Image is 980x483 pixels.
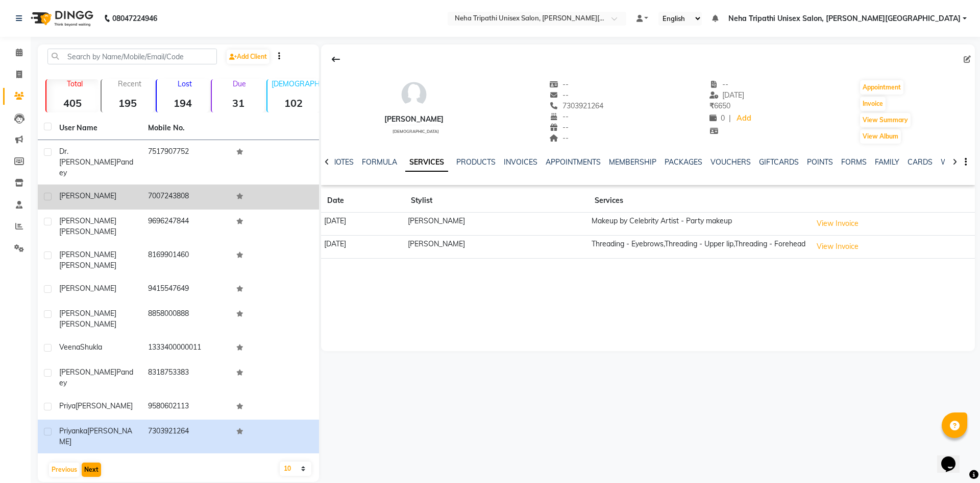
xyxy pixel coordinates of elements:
input: Search by Name/Mobile/Email/Code [47,49,217,64]
iframe: chat widget [937,442,970,473]
span: [PERSON_NAME] [59,250,116,259]
td: [PERSON_NAME] [405,213,589,236]
a: VOUCHERS [710,157,751,167]
span: [DATE] [709,90,745,100]
a: PRODUCTS [456,157,496,167]
a: FAMILY [875,157,899,167]
span: [PERSON_NAME] [59,261,116,270]
td: 1333400000011 [142,336,231,361]
span: [PERSON_NAME] [59,367,116,377]
button: Previous [49,463,80,477]
strong: 31 [212,97,264,109]
a: CARDS [908,157,933,167]
span: -- [550,133,569,143]
td: 9696247844 [142,210,231,243]
td: Threading - Eyebrows,Threading - Upper lip,Threading - Forehead [589,235,809,258]
button: Appointment [860,80,903,95]
span: [DEMOGRAPHIC_DATA] [393,129,439,134]
p: Lost [161,79,209,88]
button: Invoice [860,97,886,111]
a: FORMS [841,157,867,167]
button: Next [82,463,101,477]
th: User Name [53,117,142,140]
span: [PERSON_NAME] [59,426,132,446]
button: View Invoice [812,216,863,232]
a: Add [735,111,753,126]
a: GIFTCARDS [759,157,799,167]
span: [PERSON_NAME] [59,284,116,293]
strong: 194 [157,97,209,109]
span: Dr. [PERSON_NAME] [59,147,116,167]
span: Priya [59,401,76,410]
td: 9580602113 [142,395,231,420]
th: Stylist [405,189,589,213]
td: [DATE] [321,213,405,236]
span: Shukla [80,342,102,352]
span: -- [550,123,569,132]
span: [PERSON_NAME] [59,309,116,318]
a: PACKAGES [665,157,702,167]
a: Add Client [227,50,269,64]
span: 7303921264 [550,101,604,110]
b: 08047224946 [112,4,157,33]
span: | [729,113,731,124]
th: Mobile No. [142,117,231,140]
th: Date [321,189,405,213]
a: WALLET [941,157,970,167]
p: Due [214,79,264,88]
a: FORMULA [362,157,397,167]
td: [PERSON_NAME] [405,235,589,258]
strong: 405 [46,97,99,109]
th: Services [589,189,809,213]
td: 9415547649 [142,277,231,302]
button: View Album [860,129,901,144]
td: [DATE] [321,235,405,258]
td: 7517907752 [142,140,231,185]
button: View Invoice [812,239,863,255]
p: Total [51,79,99,88]
span: 6650 [709,101,730,110]
button: View Summary [860,113,911,127]
span: Neha Tripathi Unisex Salon, [PERSON_NAME][GEOGRAPHIC_DATA] [728,13,961,24]
div: Back to Client [325,50,347,69]
div: [PERSON_NAME] [384,114,444,125]
span: -- [550,80,569,89]
span: ₹ [709,101,714,110]
a: MEMBERSHIP [609,157,656,167]
span: 0 [709,113,725,123]
p: Recent [106,79,154,88]
td: 7303921264 [142,420,231,453]
td: 8318753383 [142,361,231,395]
strong: 102 [267,97,320,109]
a: NOTES [331,157,354,167]
span: [PERSON_NAME] [76,401,133,410]
span: -- [550,112,569,121]
strong: 195 [102,97,154,109]
img: avatar [399,79,429,110]
a: POINTS [807,157,833,167]
span: [PERSON_NAME] [59,227,116,236]
span: Veena [59,342,80,352]
a: INVOICES [504,157,537,167]
td: 7007243808 [142,185,231,210]
td: Makeup by Celebrity Artist - Party makeup [589,213,809,236]
td: 8858000888 [142,302,231,336]
td: 8169901460 [142,243,231,277]
a: APPOINTMENTS [546,157,601,167]
span: -- [550,90,569,100]
img: logo [26,4,96,33]
span: [PERSON_NAME] [59,216,116,225]
span: -- [709,80,729,89]
span: [PERSON_NAME] [59,319,116,329]
a: SERVICES [405,153,448,172]
span: Priyanka [59,426,87,435]
p: [DEMOGRAPHIC_DATA] [272,79,320,88]
span: [PERSON_NAME] [59,191,116,200]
